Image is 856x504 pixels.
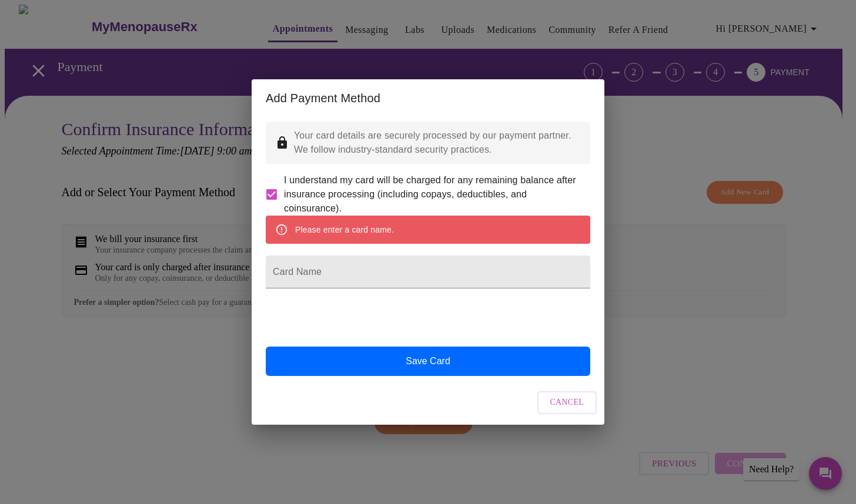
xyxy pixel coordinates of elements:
[284,173,581,216] span: I understand my card will be charged for any remaining balance after insurance processing (includ...
[537,391,597,414] button: Cancel
[266,347,590,376] button: Save Card
[266,89,590,107] h2: Add Payment Method
[550,395,584,410] span: Cancel
[294,129,581,157] p: Your card details are securely processed by our payment partner. We follow industry-standard secu...
[295,219,394,240] div: Please enter a card name.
